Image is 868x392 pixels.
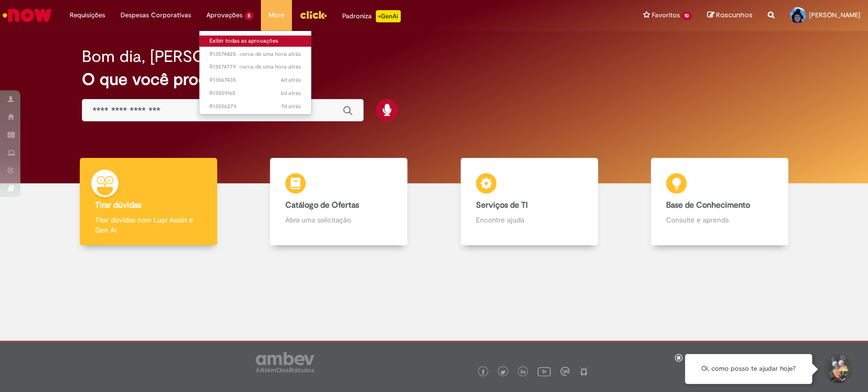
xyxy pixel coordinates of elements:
[521,369,526,375] img: logo_footer_linkedin.png
[500,370,505,375] img: logo_footer_twitter.png
[206,10,243,20] span: Aprovações
[240,50,301,58] time: 29/09/2025 07:58:24
[245,12,253,20] span: 5
[481,370,486,375] img: logo_footer_facebook.png
[82,48,277,66] h2: Bom dia, [PERSON_NAME]
[95,200,141,210] b: Tirar dúvidas
[199,88,311,99] a: Aberto R13559165 :
[681,12,692,20] span: 10
[434,158,624,246] a: Serviços de TI Encontre ajuda
[121,10,191,20] span: Despesas Corporativas
[651,10,679,20] span: Favoritos
[624,158,815,246] a: Base de Conhecimento Consulte e aprenda
[199,101,311,112] a: Aberto R13556279 :
[281,89,301,97] time: 23/09/2025 13:59:02
[666,215,773,225] p: Consulte e aprenda
[199,30,312,115] ul: Aprovações
[256,352,314,372] img: logo_footer_ambev_rotulo_gray.png
[476,200,528,210] b: Serviços de TI
[199,36,311,47] a: Exibir todas as aprovações
[53,158,244,246] a: Tirar dúvidas Tirar dúvidas com Lupi Assist e Gen Ai
[240,63,301,71] time: 29/09/2025 07:41:50
[281,76,301,84] time: 25/09/2025 15:40:18
[209,76,301,84] span: R13567435
[281,103,301,110] span: 7d atrás
[281,103,301,110] time: 22/09/2025 16:32:58
[707,11,753,20] a: Rascunhos
[666,200,750,210] b: Base de Conhecimento
[199,49,311,60] a: Aberto R13574825 :
[822,354,853,384] button: Iniciar Conversa de Suporte
[285,200,359,210] b: Catálogo de Ofertas
[209,89,301,97] span: R13559165
[209,103,301,111] span: R13556279
[685,354,812,384] div: Oi, como posso te ajudar hoje?
[199,61,311,73] a: Aberto R13574779 :
[70,10,105,20] span: Requisições
[95,215,202,235] p: Tirar dúvidas com Lupi Assist e Gen Ai
[285,215,392,225] p: Abra uma solicitação
[537,365,551,378] img: logo_footer_youtube.png
[376,10,401,22] p: +GenAi
[1,5,53,25] img: ServiceNow
[560,367,570,376] img: logo_footer_workplace.png
[244,158,434,246] a: Catálogo de Ofertas Abra uma solicitação
[209,50,301,58] span: R13574825
[281,89,301,97] span: 6d atrás
[342,10,401,22] div: Padroniza
[240,50,301,58] span: cerca de uma hora atrás
[209,63,301,71] span: R13574779
[268,10,284,20] span: More
[199,75,311,86] a: Aberto R13567435 :
[281,76,301,84] span: 4d atrás
[476,215,583,225] p: Encontre ajuda
[300,7,327,22] img: click_logo_yellow_360x200.png
[579,367,588,376] img: logo_footer_naosei.png
[82,71,786,88] h2: O que você procura hoje?
[240,63,301,71] span: cerca de uma hora atrás
[716,10,753,20] span: Rascunhos
[809,11,860,19] span: [PERSON_NAME]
